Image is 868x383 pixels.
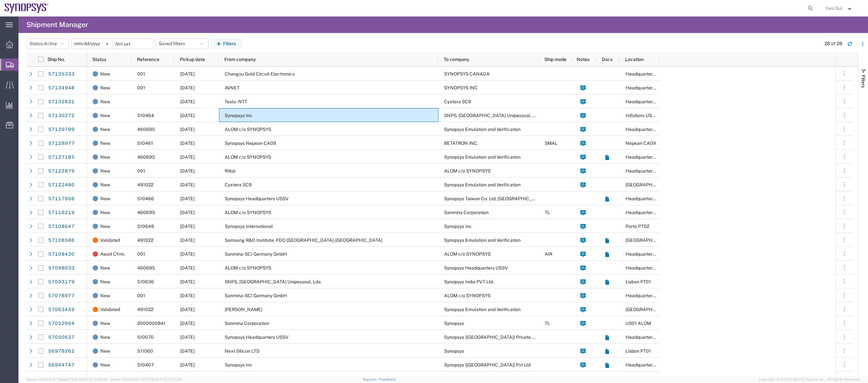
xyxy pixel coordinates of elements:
button: Filters [211,39,242,49]
span: Sanmina-SCI Germany GmbH [225,251,287,257]
span: Tesla - NTT [225,99,247,104]
span: 10/16/2025 [180,238,195,243]
span: Synopsys Headquarters USSV [225,335,288,340]
span: 10/14/2025 [180,196,195,201]
span: ALOM c/o SYNOPSYS [444,168,491,174]
span: From company [224,57,256,62]
span: Copyright © [DATE]-[DATE] Agistix Inc., All Rights Reserved [758,377,860,382]
span: Pickup date [180,57,205,62]
span: 09/30/2025 [180,348,195,354]
span: Headquarters USSV [626,293,668,298]
a: 57063459 [48,304,75,315]
span: Next Silicon LTD [225,348,260,354]
span: SYNOPSYS INC [444,85,478,90]
span: Changsu Gold Circuit Electronics [225,71,295,77]
a: 57108647 [48,221,75,232]
a: 57129799 [48,124,75,135]
span: 001 [137,251,145,257]
span: Lisbon PT01 [626,279,651,284]
span: Rittal [225,168,236,174]
span: Nepean CA09 [626,141,656,146]
span: Sanmina Corporation [444,210,489,215]
a: 57093179 [48,277,75,287]
span: Headquarters USSV [626,127,668,132]
span: Synopsys Inc [225,362,252,367]
span: Headquarters USSV [626,362,668,367]
span: To company [444,57,469,62]
h4: Shipment Manager [26,16,88,33]
span: New [100,67,110,81]
span: Location [625,57,644,62]
span: New [100,81,110,95]
a: 57108586 [48,235,75,246]
span: Hyderabad IN09 [626,307,685,312]
input: Not set [72,39,112,49]
span: Ship No. [48,57,65,62]
span: 10/30/2025 [180,307,195,312]
span: 10/09/2025 [180,293,195,298]
span: ALOM c/o SYNOPSYS [444,251,491,257]
span: 460695 [137,265,155,271]
span: Sanmina-SCI Germany GmbH [225,293,287,298]
span: 491022 [137,238,153,243]
button: Yeni Sul [825,4,859,12]
img: logo [5,3,49,13]
span: 10/07/2025 [180,335,195,340]
span: New [100,261,110,275]
span: Synopsys (India) Private Limited, [444,335,548,340]
span: Samsung R&D Institute - FDO India-Bangalore [225,238,382,243]
span: ALOM c/o SYNOPSYS [225,127,271,132]
span: 511060 [137,348,153,354]
span: Synopsys Emulation and Verification [444,307,521,312]
span: 10/15/2025 [180,182,195,187]
span: Hyderabad IN09 [626,238,685,243]
span: Porto PT02 [626,224,649,229]
span: 001 [137,71,145,77]
span: 10/14/2025 [180,154,195,160]
span: New [100,136,110,150]
span: 10/15/2025 [180,210,195,215]
span: 001 [137,85,145,90]
span: Ship mode [544,57,566,62]
span: Validated [100,303,120,316]
span: Client: 2025.21.0-7d7479b [111,377,181,381]
span: Headquarters USSV [626,154,668,160]
span: Headquarters USSV [626,251,668,257]
a: 56978262 [48,346,75,357]
span: Xavier Mathes [225,307,262,312]
span: 460695 [137,210,155,215]
span: ALOM c/o SYNOPSYS [225,154,271,160]
span: Synopsys [444,321,464,326]
span: Synopsys Emulation and Verification [444,127,521,132]
a: 57078977 [48,291,75,301]
span: Synopsys Headquarters USSV [444,265,508,271]
span: Headquarters USSV [626,99,668,104]
span: New [100,289,110,303]
span: Headquarters USSV [626,196,668,201]
span: Synopsys Emulation and Verification [444,154,521,160]
span: 510636 [137,279,154,284]
span: 10/15/2025 [180,85,195,90]
span: Lisbon PT01 [626,348,651,354]
span: US01 ALOM [626,321,651,326]
div: 28 of 28 [824,40,842,47]
span: Filters [861,75,866,88]
span: Headquarters USSV [626,85,668,90]
span: 491022 [137,182,153,187]
a: 57098033 [48,263,75,273]
span: Synopsys Headquarters USSV [225,196,288,201]
a: 57050637 [48,332,75,343]
span: TL [545,321,550,326]
span: SNPS, Portugal Unipessoal, Lda. [225,279,322,284]
span: Hyderabad IN09 [626,182,685,187]
span: New [100,150,110,164]
span: Yeni Sul [825,5,842,12]
span: 10/15/2025 [180,99,195,104]
span: 10/20/2025 [180,71,195,77]
span: New [100,330,110,344]
span: 10/14/2025 [180,113,195,118]
span: 10/14/2025 [180,224,195,229]
span: New [100,192,110,206]
span: 2000000841 [137,321,166,326]
span: 510464 [137,113,154,118]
